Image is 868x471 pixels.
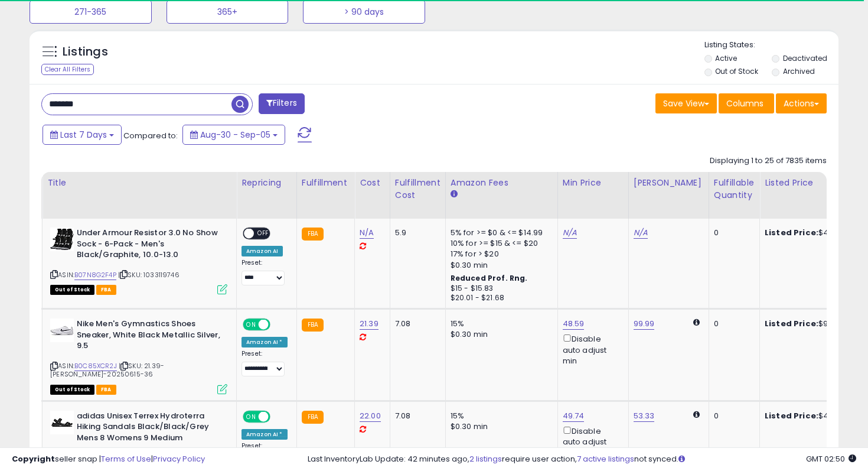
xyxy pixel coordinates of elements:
[655,93,717,113] button: Save View
[634,227,648,239] a: N/A
[765,411,863,421] div: $49.74
[776,93,827,113] button: Actions
[60,129,107,141] span: Last 7 Days
[451,329,549,340] div: $0.30 min
[451,189,458,200] small: Amazon Fees.
[242,259,288,285] div: Preset:
[244,320,259,330] span: ON
[395,411,436,421] div: 7.08
[96,385,116,395] span: FBA
[726,98,763,109] span: Columns
[451,284,549,294] div: $15 - $15.83
[308,454,857,465] div: Last InventoryLab Update: 42 minutes ago, require user action, not synced.
[765,318,818,329] b: Listed Price:
[563,332,619,366] div: Disable auto adjust min
[783,66,815,76] label: Archived
[714,411,750,421] div: 0
[101,453,151,464] a: Terms of Use
[714,319,750,329] div: 0
[395,319,436,329] div: 7.08
[360,318,378,330] a: 21.39
[765,410,818,421] b: Listed Price:
[469,453,502,464] a: 2 listings
[302,177,350,189] div: Fulfillment
[259,93,305,114] button: Filters
[563,410,585,422] a: 49.74
[244,411,259,421] span: ON
[123,130,178,141] span: Compared to:
[302,228,324,241] small: FBA
[765,227,818,238] b: Listed Price:
[451,411,549,421] div: 15%
[765,177,867,189] div: Listed Price
[12,453,55,464] strong: Copyright
[451,421,549,432] div: $0.30 min
[577,453,634,464] a: 7 active listings
[719,93,774,113] button: Columns
[451,228,549,238] div: 5% for >= $0 & <= $14.99
[77,411,220,447] b: adidas Unisex Terrex Hydroterra Hiking Sandals Black/Black/Grey Mens 8 Womens 9 Medium
[710,155,827,167] div: Displaying 1 to 25 of 7835 items
[50,385,94,395] span: All listings that are currently out of stock and unavailable for purchase on Amazon
[451,273,528,283] b: Reduced Prof. Rng.
[563,318,585,330] a: 48.59
[242,429,288,440] div: Amazon AI *
[563,227,577,239] a: N/A
[118,270,180,280] span: | SKU: 1033119746
[634,318,655,330] a: 99.99
[714,177,755,202] div: Fulfillable Quantity
[43,125,122,145] button: Last 7 Days
[634,177,704,189] div: [PERSON_NAME]
[765,228,863,238] div: $44.96
[242,350,288,376] div: Preset:
[302,411,324,424] small: FBA
[74,270,116,280] a: B07N8G2F4P
[74,361,117,371] a: B0C85XCR2J
[77,319,220,355] b: Nike Men's Gymnastics Shoes Sneaker, White Black Metallic Silver, 9.5
[783,53,827,63] label: Deactivated
[360,227,374,239] a: N/A
[153,453,205,464] a: Privacy Policy
[360,410,381,422] a: 22.00
[395,228,436,238] div: 5.9
[563,424,619,459] div: Disable auto adjust min
[451,238,549,249] div: 10% for >= $15 & <= $20
[269,320,288,330] span: OFF
[50,319,74,342] img: 31pNUolSqPL._SL40_.jpg
[50,361,164,379] span: | SKU: 21.39-[PERSON_NAME]-20250615-36
[77,228,220,264] b: Under Armour Resistor 3.0 No Show Sock - 6-Pack - Men's Black/Graphite, 10.0-13.0
[451,177,553,189] div: Amazon Fees
[96,285,116,295] span: FBA
[765,319,863,329] div: $99.99
[704,40,839,51] p: Listing States:
[302,319,324,332] small: FBA
[50,228,74,251] img: 51dYiGV-DeL._SL40_.jpg
[634,410,655,422] a: 53.33
[50,285,94,295] span: All listings that are currently out of stock and unavailable for purchase on Amazon
[242,177,292,189] div: Repricing
[360,177,385,189] div: Cost
[47,177,231,189] div: Title
[269,411,288,421] span: OFF
[451,249,549,259] div: 17% for > $20
[12,454,205,465] div: seller snap | |
[50,228,227,293] div: ASIN:
[254,229,273,239] span: OFF
[451,260,549,271] div: $0.30 min
[806,453,856,464] span: 2025-09-13 02:50 GMT
[242,246,283,256] div: Amazon AI
[563,177,624,189] div: Min Price
[63,44,108,60] h5: Listings
[715,66,758,76] label: Out of Stock
[182,125,285,145] button: Aug-30 - Sep-05
[50,319,227,393] div: ASIN:
[714,228,750,238] div: 0
[451,293,549,303] div: $20.01 - $21.68
[242,337,288,347] div: Amazon AI *
[451,319,549,329] div: 15%
[200,129,270,141] span: Aug-30 - Sep-05
[395,177,440,202] div: Fulfillment Cost
[50,411,74,434] img: 31TBk4pYlaL._SL40_.jpg
[715,53,737,63] label: Active
[41,64,94,75] div: Clear All Filters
